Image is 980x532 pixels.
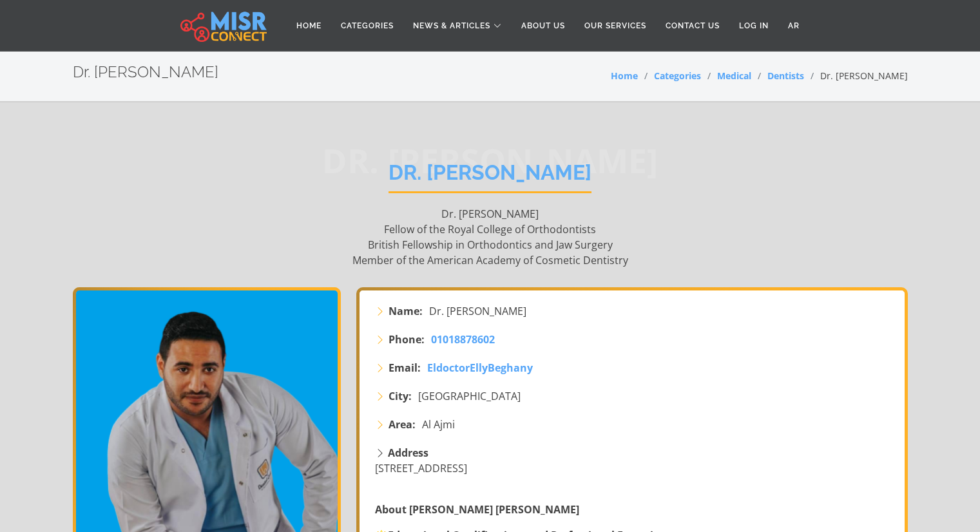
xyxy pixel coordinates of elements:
h2: Dr. [PERSON_NAME] [73,63,218,82]
a: Home [611,70,638,82]
span: Al Ajmi [422,417,455,432]
span: [STREET_ADDRESS] [375,461,467,475]
span: EldoctorEllyBeghany [427,361,533,375]
a: Log in [729,14,778,38]
a: Dentists [767,70,804,82]
a: Categories [331,14,403,38]
p: Dr. [PERSON_NAME] Fellow of the Royal College of Orthodontists British Fellowship in Orthodontics... [73,206,908,268]
span: News & Articles [413,20,490,32]
strong: About [PERSON_NAME] [PERSON_NAME] [375,502,579,517]
h1: Dr. [PERSON_NAME] [389,160,591,193]
a: Contact Us [656,14,729,38]
strong: Email: [389,360,421,375]
a: About Us [512,14,575,38]
strong: Area: [389,417,416,432]
a: EldoctorEllyBeghany [427,360,533,375]
strong: Address [388,446,428,460]
span: [GEOGRAPHIC_DATA] [418,388,521,404]
span: Dr. [PERSON_NAME] [429,303,526,319]
a: AR [778,14,809,38]
strong: Name: [389,303,423,319]
strong: City: [389,388,412,404]
span: 01018878602 [431,332,495,347]
a: Medical [717,70,751,82]
a: Categories [654,70,701,82]
a: Our Services [575,14,656,38]
strong: Phone: [389,332,425,347]
li: Dr. [PERSON_NAME] [804,69,908,82]
img: main.misr_connect [180,10,267,42]
a: Home [287,14,331,38]
a: 01018878602 [431,332,495,347]
a: News & Articles [403,14,512,38]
